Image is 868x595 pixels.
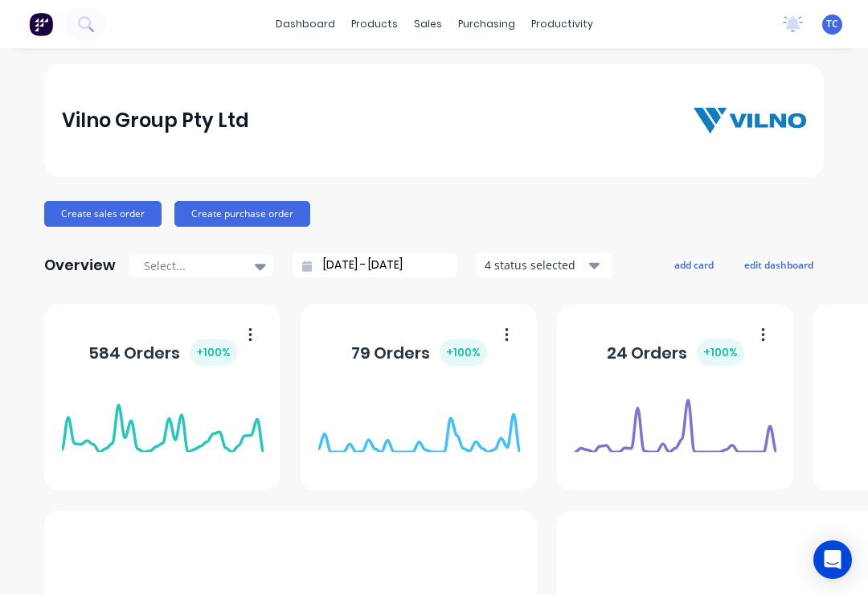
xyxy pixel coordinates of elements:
div: purchasing [450,12,523,36]
span: TC [826,17,838,31]
div: 24 Orders [607,339,744,366]
button: edit dashboard [734,254,824,275]
a: dashboard [268,12,343,36]
div: sales [406,12,450,36]
div: + 100 % [697,339,744,366]
button: Create purchase order [174,201,310,227]
div: products [343,12,406,36]
div: Overview [44,249,116,281]
div: Vilno Group Pty Ltd [62,105,249,137]
button: 4 status selected [476,253,612,277]
div: productivity [523,12,601,36]
div: 584 Orders [88,339,237,366]
div: + 100 % [440,339,487,366]
button: add card [664,254,724,275]
div: 4 status selected [485,256,586,273]
div: + 100 % [190,339,237,366]
img: Factory [29,12,53,36]
img: Vilno Group Pty Ltd [694,108,806,133]
div: Open Intercom Messenger [813,540,852,579]
div: 79 Orders [351,339,487,366]
button: Create sales order [44,201,162,227]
